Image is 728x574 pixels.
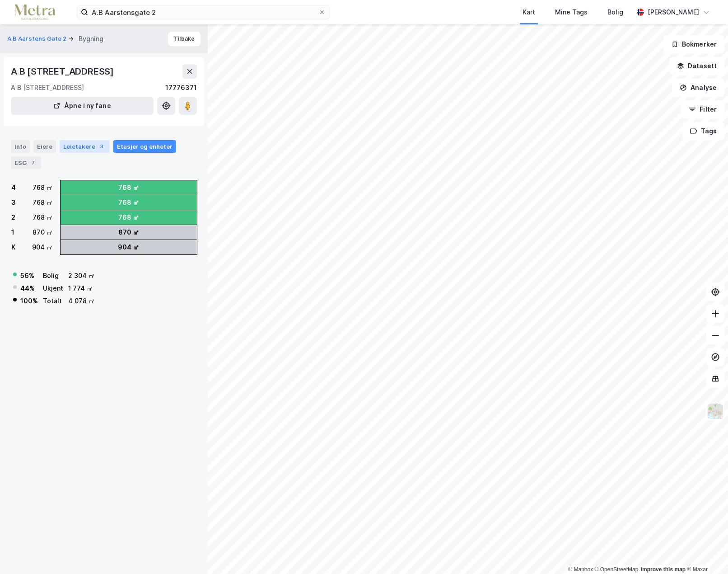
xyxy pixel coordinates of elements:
[607,7,623,18] div: Bolig
[681,100,724,118] button: Filter
[79,33,103,44] div: Bygning
[11,197,16,208] div: 3
[648,7,699,18] div: [PERSON_NAME]
[595,566,639,573] a: OpenStreetMap
[20,296,38,306] div: 100 %
[118,182,139,193] div: 768 ㎡
[88,5,318,19] input: Søk på adresse, matrikkel, gårdeiere, leietakere eller personer
[33,182,53,193] div: 768 ㎡
[11,242,15,253] div: K
[669,57,724,75] button: Datasett
[97,142,106,151] div: 3
[43,283,63,294] div: Ukjent
[683,531,728,574] div: Kontrollprogram for chat
[11,64,116,79] div: A B [STREET_ADDRESS]
[118,242,139,253] div: 904 ㎡
[11,97,154,115] button: Åpne i ny fane
[43,270,63,281] div: Bolig
[118,197,139,208] div: 768 ㎡
[11,140,30,153] div: Info
[663,35,724,53] button: Bokmerker
[33,140,56,153] div: Eiere
[68,296,95,306] div: 4 078 ㎡
[33,227,53,238] div: 870 ㎡
[168,32,201,46] button: Tilbake
[641,566,686,573] a: Improve this map
[33,212,53,223] div: 768 ㎡
[117,142,173,151] div: Etasjer og enheter
[20,283,35,294] div: 44 %
[11,156,41,169] div: ESG
[11,212,15,223] div: 2
[165,82,197,93] div: 17776371
[682,122,724,140] button: Tags
[118,212,139,223] div: 768 ㎡
[555,7,588,18] div: Mine Tags
[672,79,724,97] button: Analyse
[11,227,14,238] div: 1
[20,270,34,281] div: 56 %
[68,270,95,281] div: 2 304 ㎡
[11,82,84,93] div: A B [STREET_ADDRESS]
[14,5,55,20] img: metra-logo.256734c3b2bbffee19d4.png
[568,566,593,573] a: Mapbox
[683,531,728,574] iframe: Chat Widget
[68,283,95,294] div: 1 774 ㎡
[7,34,68,43] button: A B Aarstens Gate 2
[118,227,139,238] div: 870 ㎡
[11,182,16,193] div: 4
[707,403,724,420] img: Z
[32,242,53,253] div: 904 ㎡
[28,158,37,167] div: 7
[60,140,110,153] div: Leietakere
[33,197,53,208] div: 768 ㎡
[523,7,535,18] div: Kart
[43,296,63,306] div: Totalt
